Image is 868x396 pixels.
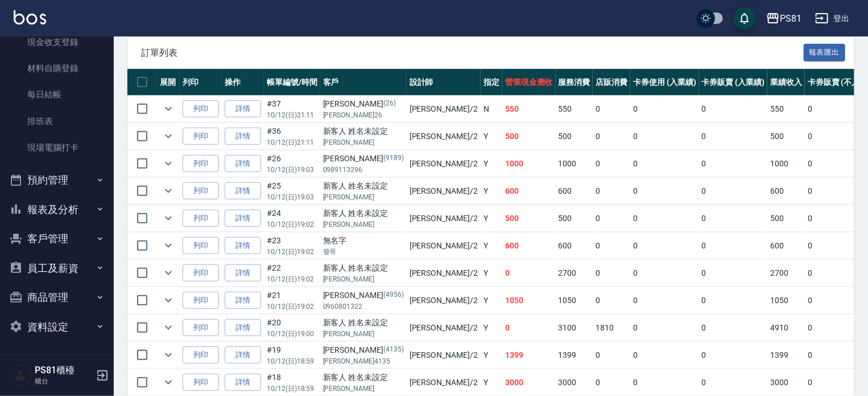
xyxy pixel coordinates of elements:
a: 詳情 [225,292,261,309]
td: 550 [556,96,593,123]
td: 0 [593,232,630,259]
a: 報表匯出 [804,47,846,58]
td: #20 [264,315,320,341]
button: 列印 [183,182,219,200]
button: 列印 [183,237,219,255]
p: [PERSON_NAME] [323,383,404,394]
th: 操作 [222,69,264,96]
a: 現場電腦打卡 [5,134,109,161]
div: [PERSON_NAME] [323,289,404,301]
td: Y [481,260,502,287]
td: 0 [699,287,768,314]
p: 10/12 (日) 19:03 [267,192,317,202]
a: 現金收支登錄 [5,29,109,55]
td: 1050 [502,287,556,314]
td: 0 [593,96,630,123]
td: 600 [767,232,805,259]
button: 列印 [183,374,219,391]
td: 1000 [502,150,556,177]
p: [PERSON_NAME] [323,274,404,284]
a: 詳情 [225,319,261,337]
td: 0 [630,96,699,123]
p: 發哥 [323,247,404,257]
td: 1050 [556,287,593,314]
p: 10/12 (日) 19:02 [267,219,317,230]
button: 登出 [811,8,854,29]
td: Y [481,150,502,177]
button: expand row [160,237,177,254]
td: N [481,96,502,123]
td: [PERSON_NAME] /2 [407,96,481,123]
td: 600 [556,232,593,259]
th: 展開 [157,69,180,96]
h5: PS81櫃檯 [35,365,93,376]
a: 每日結帳 [5,81,109,108]
td: 0 [630,287,699,314]
th: 業績收入 [767,69,805,96]
td: 1399 [502,342,556,369]
td: Y [481,315,502,341]
td: 0 [502,315,556,341]
p: 10/12 (日) 21:11 [267,137,317,148]
td: 0 [630,232,699,259]
img: Person [9,364,32,387]
td: 0 [593,260,630,287]
div: [PERSON_NAME] [323,153,404,165]
button: 報表匯出 [804,44,846,62]
td: 0 [630,150,699,177]
button: 商品管理 [5,283,109,312]
th: 服務消費 [556,69,593,96]
p: [PERSON_NAME] [323,329,404,339]
a: 詳情 [225,210,261,227]
p: 0989113296 [323,165,404,175]
td: Y [481,232,502,259]
td: 1050 [767,287,805,314]
button: expand row [160,100,177,117]
button: 列印 [183,346,219,364]
a: 詳情 [225,237,261,255]
td: 500 [502,205,556,232]
th: 客戶 [320,69,407,96]
td: #24 [264,205,320,232]
a: 詳情 [225,128,261,145]
td: 0 [593,342,630,369]
button: save [733,7,756,30]
td: 550 [502,96,556,123]
td: 0 [699,123,768,150]
td: 0 [630,123,699,150]
td: #26 [264,150,320,177]
td: 0 [630,369,699,396]
div: 新客人 姓名未設定 [323,207,404,219]
a: 詳情 [225,182,261,200]
a: 材料自購登錄 [5,55,109,81]
td: 1399 [556,342,593,369]
td: 0 [699,342,768,369]
td: Y [481,178,502,205]
span: 訂單列表 [141,47,804,59]
td: [PERSON_NAME] /2 [407,260,481,287]
td: 500 [502,123,556,150]
td: Y [481,342,502,369]
div: 新客人 姓名未設定 [323,371,404,383]
p: 10/12 (日) 19:02 [267,247,317,257]
p: [PERSON_NAME] [323,192,404,202]
td: [PERSON_NAME] /2 [407,178,481,205]
button: expand row [160,182,177,199]
button: expand row [160,128,177,145]
div: 新客人 姓名未設定 [323,317,404,329]
td: 600 [502,232,556,259]
div: 新客人 姓名未設定 [323,125,404,137]
button: 列印 [183,100,219,118]
td: 0 [699,315,768,341]
button: 列印 [183,292,219,309]
td: 0 [699,178,768,205]
td: 0 [699,96,768,123]
th: 列印 [180,69,222,96]
img: Logo [14,10,46,25]
a: 排班表 [5,108,109,134]
a: 詳情 [225,374,261,391]
button: PS81 [762,7,806,30]
p: 10/12 (日) 19:03 [267,165,317,175]
div: 無名字 [323,235,404,247]
td: #37 [264,96,320,123]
